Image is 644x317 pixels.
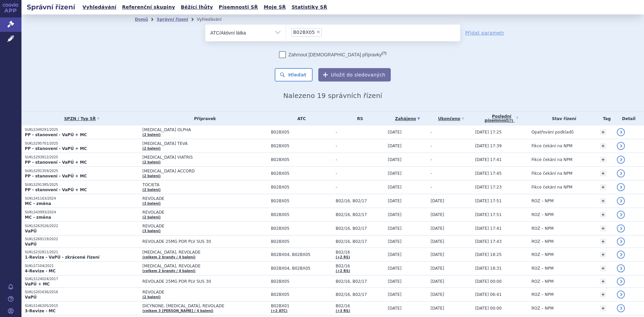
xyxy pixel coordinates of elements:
span: [DATE] 17:45 [475,171,502,176]
strong: 3-Revize - MC [25,309,56,313]
span: TOCIETA [143,182,268,187]
span: [DATE] 17:41 [475,226,502,231]
a: (3 balení) [143,229,161,233]
span: REVOLADE 25MG POR PLV SUS 30 [143,279,268,284]
span: B02BX05 [271,226,332,231]
abbr: (?) [382,51,386,55]
span: - [431,157,432,162]
a: + [600,225,606,231]
a: detail [617,211,625,219]
span: [DATE] [388,266,401,271]
span: - [336,130,385,135]
span: [DATE] 17:51 [475,212,502,217]
p: SUKLS263526/2022 [25,224,139,228]
span: B02/16, B02/17 [336,212,385,217]
span: - [431,185,432,190]
span: [DATE] [431,212,444,217]
span: [DATE] [431,252,444,257]
span: [MEDICAL_DATA] OLPHA [143,127,268,132]
p: SUKLS43993/2024 [25,210,139,215]
span: ROZ – NPM [531,212,553,217]
p: SUKLS295701/2025 [25,141,139,146]
span: REVOLADE [143,290,268,295]
span: [DATE] 17:43 [475,239,502,244]
a: + [600,292,606,298]
a: + [600,239,606,245]
span: B02BX05 [271,130,332,135]
a: detail [617,169,625,177]
span: [DATE] [388,252,401,257]
strong: MC - změna [25,201,51,206]
span: - [336,144,385,148]
span: Fikce čekání na NPM [531,157,572,162]
th: Přípravek [139,112,268,125]
a: Zahájeno [388,114,427,123]
p: SUKLS291385/2025 [25,182,139,187]
span: [MEDICAL_DATA] VIATRIS [143,155,268,160]
a: Statistiky SŘ [289,3,329,12]
a: detail [617,156,625,164]
a: (+3 RS) [336,309,350,313]
a: + [600,184,606,190]
a: + [600,198,606,204]
span: B02BX05 [293,30,315,35]
a: Poslednípísemnost(?) [475,112,528,125]
a: + [600,157,606,163]
span: [DATE] [431,266,444,271]
a: (2 balení) [143,295,161,299]
span: × [316,30,320,34]
strong: PP - stanovení - VaPÚ + MC [25,188,87,192]
strong: PP - stanovení - VaPÚ + MC [25,160,87,165]
span: [DATE] [388,199,401,203]
p: SUKLS7104/2021 [25,264,139,268]
span: B02BX05 [271,185,332,190]
span: [MEDICAL_DATA] TEVA [143,141,268,146]
span: [DATE] [431,306,444,311]
span: B02/16 [336,264,385,268]
span: ROZ – NPM [531,292,553,297]
p: SUKLS291359/2025 [25,169,139,173]
span: Fikce čekání na NPM [531,185,572,190]
span: B02BX05 [271,292,332,297]
a: detail [617,197,625,205]
span: REVOLADE [143,224,268,228]
strong: PP - stanovení - VaPÚ + MC [25,174,87,178]
a: + [600,129,606,135]
span: [DATE] [388,292,401,297]
a: (2 balení) [143,147,161,150]
span: ROZ – NPM [531,199,553,203]
a: SPZN / Typ SŘ [25,114,139,123]
a: + [600,305,606,311]
button: Hledat [275,68,313,82]
a: detail [617,290,625,299]
a: Vyhledávání [80,3,118,12]
strong: 1-Revize - VaPÚ - zkrácené řízení [25,255,100,260]
span: B02BX05 [271,279,332,284]
span: B02BX05 [271,171,332,176]
span: - [336,185,385,190]
a: detail [617,237,625,246]
a: Moje SŘ [262,3,288,12]
span: [DATE] 00:00 [475,279,502,284]
span: - [431,144,432,148]
span: [DATE] 00:00 [475,306,502,311]
span: Fikce čekání na NPM [531,144,572,148]
span: [DATE] 18:31 [475,266,502,271]
span: B02BX05 [271,157,332,162]
span: B02/16, B02/17 [336,226,385,231]
span: [DATE] [388,226,401,231]
span: [DATE] [431,199,444,203]
a: detail [617,183,625,191]
span: [DATE] [388,171,401,176]
a: (celkem 3 [PERSON_NAME] / 4 balení) [143,309,213,313]
a: + [600,278,606,284]
span: ROZ – NPM [531,306,553,311]
span: [DATE] 17:41 [475,157,502,162]
span: Opatřování podkladů [531,130,574,135]
a: Přidat parametr [465,30,504,36]
p: SUKLS146205/2015 [25,304,139,308]
p: SUKLS232811/2021 [25,250,139,255]
strong: PP - stanovení - VaPÚ + MC [25,146,87,151]
span: - [336,157,385,162]
span: B02/16, B02/17 [336,239,385,244]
